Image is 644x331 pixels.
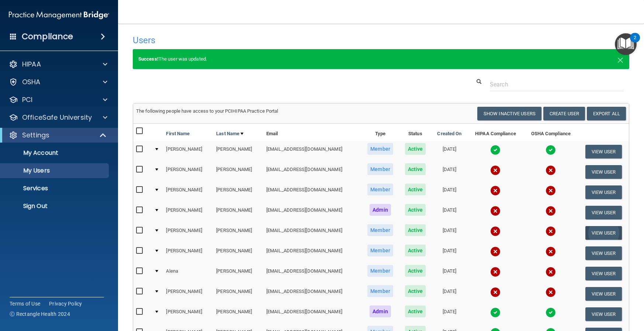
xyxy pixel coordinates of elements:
[5,202,105,210] p: Sign Out
[263,263,361,284] td: [EMAIL_ADDRESS][DOMAIN_NAME]
[49,300,82,307] a: Privacy Policy
[490,206,501,216] img: cross.ca9f0e7f.svg
[405,245,426,256] span: Active
[431,141,467,162] td: [DATE]
[213,304,263,324] td: [PERSON_NAME]
[163,182,213,202] td: [PERSON_NAME]
[9,60,107,69] a: HIPAA
[9,78,107,86] a: OSHA
[5,167,105,174] p: My Users
[22,95,32,104] p: PCI
[585,206,622,219] button: View User
[163,263,213,284] td: Alena
[431,202,467,223] td: [DATE]
[405,265,426,277] span: Active
[405,163,426,175] span: Active
[263,304,361,324] td: [EMAIL_ADDRESS][DOMAIN_NAME]
[361,124,399,141] th: Type
[9,95,107,104] a: PCI
[136,108,278,114] span: The following people have access to your PCIHIPAA Practice Portal
[405,143,426,155] span: Active
[546,246,556,257] img: cross.ca9f0e7f.svg
[546,145,556,155] img: tick.e7d51cea.svg
[133,49,629,69] div: The user was updated.
[213,141,263,162] td: [PERSON_NAME]
[163,284,213,304] td: [PERSON_NAME]
[138,56,159,62] strong: Success!
[10,310,70,318] span: Ⓒ Rectangle Health 2024
[431,243,467,263] td: [DATE]
[370,306,391,317] span: Admin
[213,284,263,304] td: [PERSON_NAME]
[213,223,263,243] td: [PERSON_NAME]
[431,162,467,182] td: [DATE]
[615,33,637,55] button: Open Resource Center, 2 new notifications
[367,184,393,195] span: Member
[399,124,431,141] th: Status
[546,165,556,175] img: cross.ca9f0e7f.svg
[546,226,556,236] img: cross.ca9f0e7f.svg
[431,182,467,202] td: [DATE]
[405,184,426,195] span: Active
[263,141,361,162] td: [EMAIL_ADDRESS][DOMAIN_NAME]
[166,129,190,138] a: First Name
[585,307,622,321] button: View User
[263,243,361,263] td: [EMAIL_ADDRESS][DOMAIN_NAME]
[617,55,624,64] button: Close
[163,223,213,243] td: [PERSON_NAME]
[490,185,501,196] img: cross.ca9f0e7f.svg
[263,284,361,304] td: [EMAIL_ADDRESS][DOMAIN_NAME]
[213,263,263,284] td: [PERSON_NAME]
[607,280,635,308] iframe: Drift Widget Chat Controller
[585,145,622,158] button: View User
[437,129,461,138] a: Created On
[490,246,501,257] img: cross.ca9f0e7f.svg
[263,202,361,223] td: [EMAIL_ADDRESS][DOMAIN_NAME]
[585,287,622,301] button: View User
[216,129,243,138] a: Last Name
[263,162,361,182] td: [EMAIL_ADDRESS][DOMAIN_NAME]
[546,287,556,297] img: cross.ca9f0e7f.svg
[543,107,585,120] button: Create User
[490,287,501,297] img: cross.ca9f0e7f.svg
[9,131,107,140] a: Settings
[405,204,426,216] span: Active
[163,162,213,182] td: [PERSON_NAME]
[133,35,418,45] h4: Users
[22,113,92,122] p: OfficeSafe University
[477,107,541,120] button: Show Inactive Users
[405,285,426,297] span: Active
[263,182,361,202] td: [EMAIL_ADDRESS][DOMAIN_NAME]
[367,265,393,277] span: Member
[213,182,263,202] td: [PERSON_NAME]
[22,60,41,69] p: HIPAA
[490,78,624,91] input: Search
[523,124,578,141] th: OSHA Compliance
[490,145,501,155] img: tick.e7d51cea.svg
[490,165,501,175] img: cross.ca9f0e7f.svg
[431,223,467,243] td: [DATE]
[546,185,556,196] img: cross.ca9f0e7f.svg
[617,52,624,66] span: ×
[163,141,213,162] td: [PERSON_NAME]
[213,243,263,263] td: [PERSON_NAME]
[546,267,556,277] img: cross.ca9f0e7f.svg
[490,226,501,236] img: cross.ca9f0e7f.svg
[367,245,393,256] span: Member
[5,185,105,192] p: Services
[468,124,524,141] th: HIPAA Compliance
[163,304,213,324] td: [PERSON_NAME]
[263,124,361,141] th: Email
[585,185,622,199] button: View User
[546,307,556,318] img: tick.e7d51cea.svg
[367,224,393,236] span: Member
[546,206,556,216] img: cross.ca9f0e7f.svg
[22,31,73,42] h4: Compliance
[585,246,622,260] button: View User
[5,149,105,157] p: My Account
[431,304,467,324] td: [DATE]
[585,267,622,280] button: View User
[431,284,467,304] td: [DATE]
[370,204,391,216] span: Admin
[367,285,393,297] span: Member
